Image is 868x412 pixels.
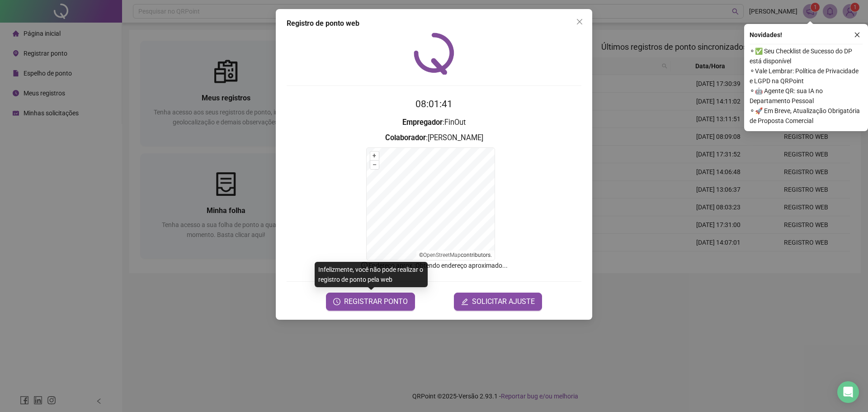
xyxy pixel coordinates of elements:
[750,46,863,66] span: ⚬ ✅ Seu Checklist de Sucesso do DP está disponível
[461,298,468,305] span: edit
[472,296,535,307] span: SOLICITAR AJUSTE
[385,133,426,142] strong: Colaborador
[287,132,581,144] h3: : [PERSON_NAME]
[415,99,453,109] time: 08:01:41
[287,117,581,128] h3: : FinOut
[750,30,782,40] span: Novidades !
[287,260,581,270] p: Endereço aprox. : Obtendo endereço aproximado...
[854,32,860,38] span: close
[402,118,443,127] strong: Empregador
[315,262,428,287] div: Infelizmente, você não pode realizar o registro de ponto pela web
[360,261,368,269] span: info-circle
[454,293,542,311] button: editSOLICITAR AJUSTE
[414,33,454,75] img: QRPoint
[333,298,340,305] span: clock-circle
[419,252,492,258] li: © contributors.
[370,161,379,169] button: –
[837,381,859,403] div: Open Intercom Messenger
[750,86,863,106] span: ⚬ 🤖 Agente QR: sua IA no Departamento Pessoal
[370,152,379,160] button: +
[576,18,583,25] span: close
[750,106,863,126] span: ⚬ 🚀 Em Breve, Atualização Obrigatória de Proposta Comercial
[750,66,863,86] span: ⚬ Vale Lembrar: Política de Privacidade e LGPD na QRPoint
[344,296,408,307] span: REGISTRAR PONTO
[326,293,415,311] button: REGISTRAR PONTO
[423,252,461,258] a: OpenStreetMap
[572,14,587,29] button: Close
[287,18,581,29] div: Registro de ponto web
